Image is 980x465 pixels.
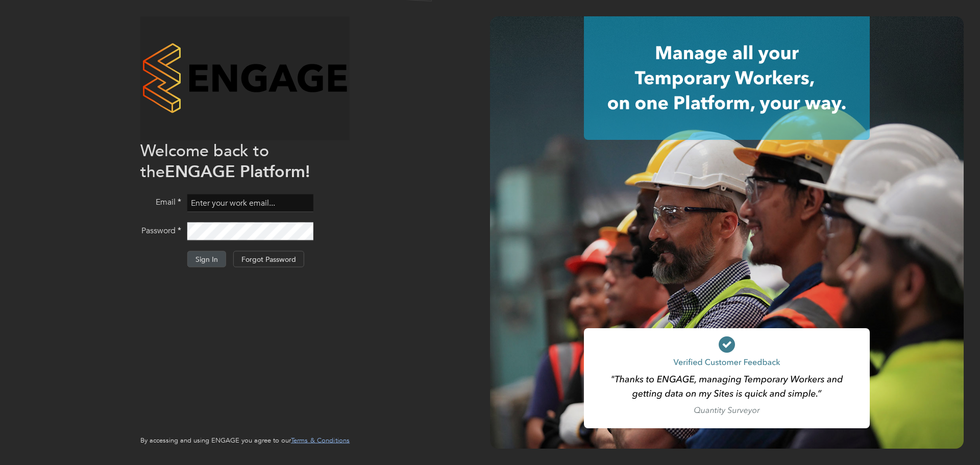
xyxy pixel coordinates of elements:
a: Terms & Conditions [291,436,350,445]
h2: ENGAGE Platform! [140,140,339,182]
button: Forgot Password [233,251,304,267]
span: By accessing and using ENGAGE you agree to our [140,436,350,445]
span: Terms & Conditions [291,436,350,445]
button: Sign In [187,251,226,267]
label: Password [140,226,181,236]
span: Welcome back to the [140,140,269,181]
input: Enter your work email... [187,194,313,212]
label: Email [140,197,181,208]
